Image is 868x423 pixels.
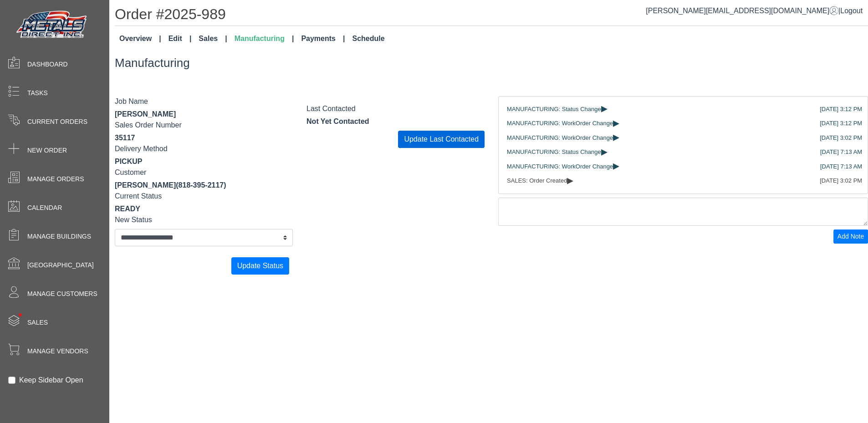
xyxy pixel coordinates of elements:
[601,105,608,111] span: ▸
[507,176,859,185] div: SALES: Order Created
[27,146,67,155] span: New Order
[840,7,863,15] span: Logout
[115,96,148,107] label: Job Name
[115,133,293,143] div: 35117
[115,120,182,131] label: Sales Order Number
[306,103,356,114] label: Last Contacted
[398,131,485,148] button: Update Last Contacted
[115,110,176,118] span: [PERSON_NAME]
[297,30,348,48] a: Payments
[165,30,195,48] a: Edit
[507,133,859,143] div: MANUFACTURING: WorkOrder Change
[820,148,862,157] div: [DATE] 7:13 AM
[115,204,293,214] div: READY
[567,177,573,183] span: ▸
[27,174,84,184] span: Manage Orders
[115,214,152,225] label: New Status
[195,30,230,48] a: Sales
[19,375,83,386] label: Keep Sidebar Open
[115,156,293,167] div: PICKUP
[507,119,859,128] div: MANUFACTURING: WorkOrder Change
[115,143,168,154] label: Delivery Method
[507,162,859,171] div: MANUFACTURING: WorkOrder Change
[27,88,48,98] span: Tasks
[646,7,838,15] a: [PERSON_NAME][EMAIL_ADDRESS][DOMAIN_NAME]
[820,176,862,185] div: [DATE] 3:02 PM
[27,289,97,299] span: Manage Customers
[27,117,87,127] span: Current Orders
[833,229,868,244] button: Add Note
[27,203,62,213] span: Calendar
[115,5,868,26] h1: Order #2025-989
[176,181,226,189] span: (818-395-2117)
[820,162,862,171] div: [DATE] 7:13 AM
[820,105,862,114] div: [DATE] 3:12 PM
[27,318,48,327] span: Sales
[231,30,298,48] a: Manufacturing
[601,148,608,154] span: ▸
[231,257,289,275] button: Update Status
[646,5,863,16] div: |
[613,163,619,168] span: ▸
[837,233,864,240] span: Add Note
[306,117,369,125] span: Not Yet Contacted
[613,120,619,126] span: ▸
[27,232,91,241] span: Manage Buildings
[115,191,162,202] label: Current Status
[27,347,88,356] span: Manage Vendors
[9,300,32,330] span: •
[507,148,859,157] div: MANUFACTURING: Status Change
[14,8,91,42] img: Metals Direct Inc Logo
[348,30,388,48] a: Schedule
[27,60,68,69] span: Dashboard
[116,30,165,48] a: Overview
[115,180,293,191] div: [PERSON_NAME]
[820,119,862,128] div: [DATE] 3:12 PM
[613,134,619,140] span: ▸
[115,56,868,70] h3: Manufacturing
[507,105,859,114] div: MANUFACTURING: Status Change
[115,167,146,178] label: Customer
[27,260,94,270] span: [GEOGRAPHIC_DATA]
[820,133,862,143] div: [DATE] 3:02 PM
[237,262,283,270] span: Update Status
